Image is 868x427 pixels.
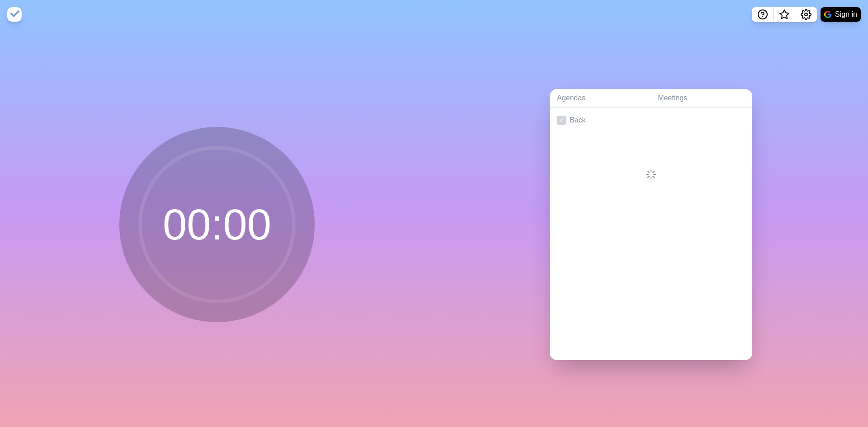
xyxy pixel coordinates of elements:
img: google logo [824,11,831,18]
a: Meetings [651,89,752,108]
a: Back [550,108,752,133]
button: Settings [795,7,817,22]
button: What’s new [774,7,795,22]
button: Sign in [821,7,861,22]
img: timeblocks logo [7,7,22,22]
a: Agendas [550,89,651,108]
button: Help [752,7,774,22]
